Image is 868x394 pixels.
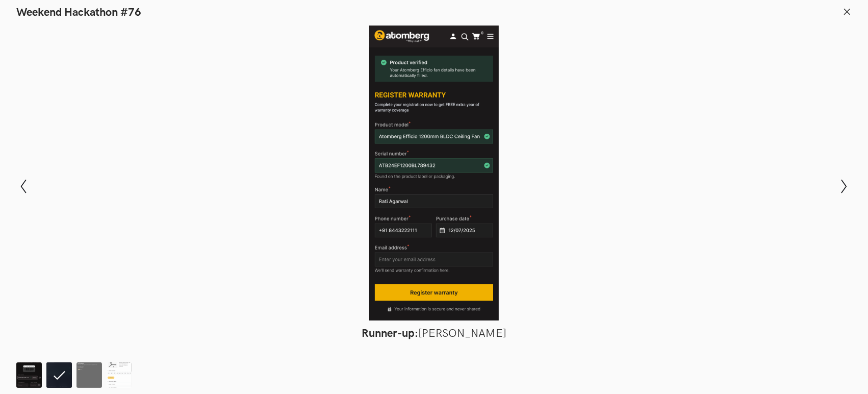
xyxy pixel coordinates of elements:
[16,362,42,388] img: Atomberg_Warranty_Revamp_-_Pulkit_Yadav.png
[107,362,132,388] img: Atomberg_-_Ankit_Dutta.jpg
[128,327,740,340] figcaption: [PERSON_NAME]
[76,362,102,388] img: Atomberg_Srinivasan.png
[362,327,418,340] strong: Runner-up:
[16,6,141,19] h1: Weekend Hackathon #76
